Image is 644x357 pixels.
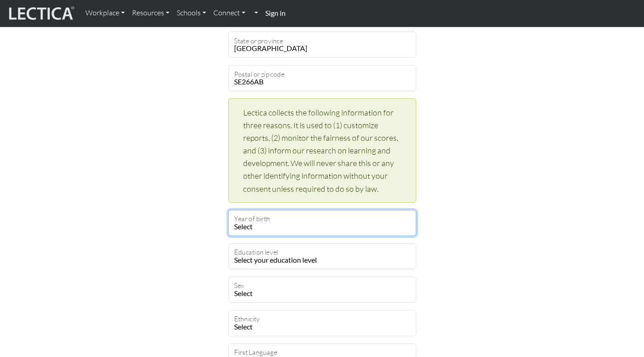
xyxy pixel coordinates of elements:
[173,4,210,23] a: Schools
[228,98,416,203] div: Lectica collects the following information for three reasons. It is used to (1) customize reports...
[128,4,173,23] a: Resources
[210,4,249,23] a: Connect
[82,4,128,23] a: Workplace
[262,4,289,23] a: Sign in
[7,5,75,22] img: lecticalive
[228,65,416,91] input: Postal or zip code
[265,9,286,17] strong: Sign in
